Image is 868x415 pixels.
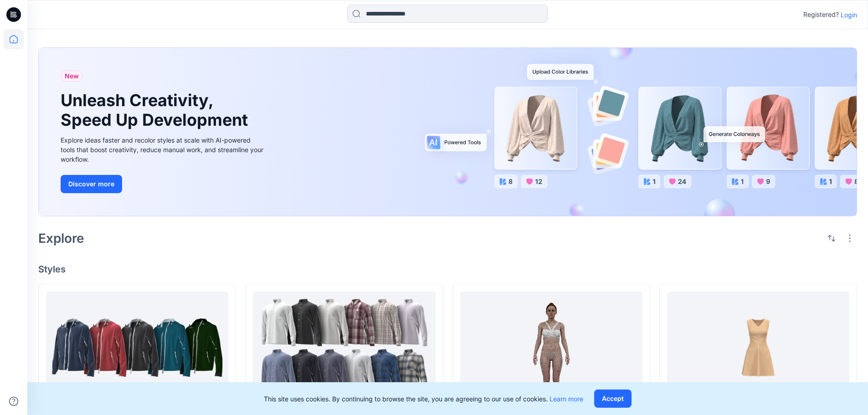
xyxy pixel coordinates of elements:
a: 50125-131249 [46,292,228,404]
a: Learn more [550,395,583,403]
p: Login [841,10,857,20]
a: test up [667,292,849,404]
h1: Unleash Creativity, Speed Up Development [61,91,252,130]
button: Accept [594,389,632,408]
a: Muestras de tela [253,292,435,404]
button: Discover more [61,175,122,193]
span: New [65,71,79,82]
div: Explore ideas faster and recolor styles at scale with AI-powered tools that boost creativity, red... [61,135,266,164]
p: This site uses cookies. By continuing to browse the site, you are agreeing to our use of cookies. [264,394,583,404]
h4: Styles [38,264,857,275]
a: Discover more [61,175,266,193]
h2: Explore [38,231,84,246]
p: Registered? [803,9,839,20]
a: legacy 2025.1 image [460,292,642,404]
